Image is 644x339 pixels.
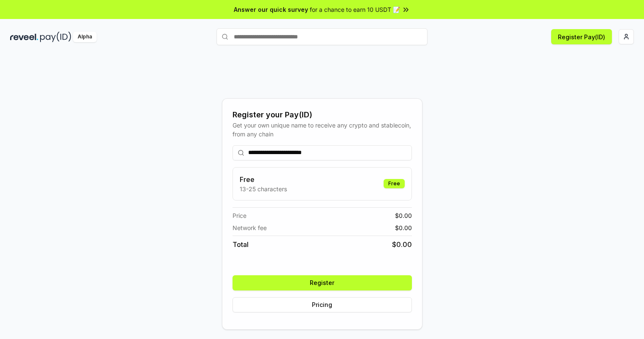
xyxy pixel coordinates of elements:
[233,239,249,250] span: Total
[240,184,287,193] p: 13-25 characters
[395,223,412,232] span: $ 0.00
[384,179,405,188] div: Free
[233,297,412,312] button: Pricing
[310,5,400,14] span: for a chance to earn 10 USDT 📝
[233,121,412,138] div: Get your own unique name to receive any crypto and stablecoin, from any chain
[233,223,267,232] span: Network fee
[40,32,71,42] img: pay_id
[10,32,38,42] img: reveel_dark
[233,211,246,220] span: Price
[73,32,97,42] div: Alpha
[392,239,412,250] span: $ 0.00
[551,29,612,44] button: Register Pay(ID)
[234,5,308,14] span: Answer our quick survey
[233,275,412,290] button: Register
[395,211,412,220] span: $ 0.00
[233,109,412,121] div: Register your Pay(ID)
[240,174,287,184] h3: Free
